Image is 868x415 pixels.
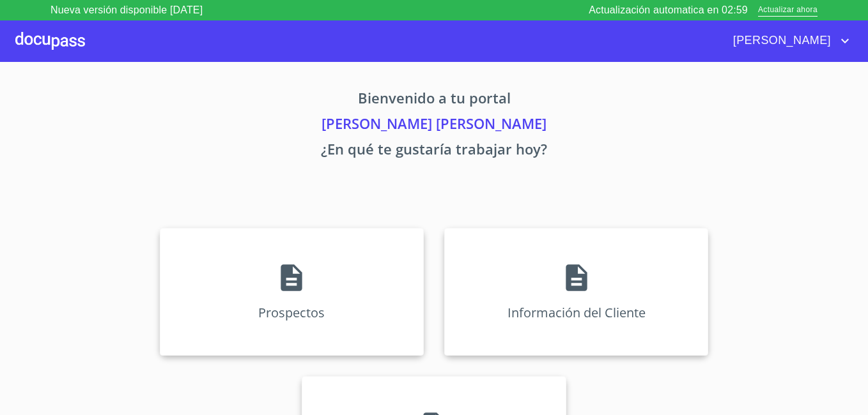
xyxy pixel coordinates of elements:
p: Nueva versión disponible [DATE] [50,3,203,18]
span: [PERSON_NAME] [724,31,837,51]
p: Actualización automatica en 02:59 [589,3,748,18]
p: ¿En qué te gustaría trabajar hoy? [40,139,828,164]
button: account of current user [724,31,853,51]
p: Información del Cliente [508,304,646,321]
span: Actualizar ahora [758,4,818,17]
p: Bienvenido a tu portal [40,87,828,113]
p: Prospectos [258,304,325,321]
p: [PERSON_NAME] [PERSON_NAME] [40,113,828,139]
